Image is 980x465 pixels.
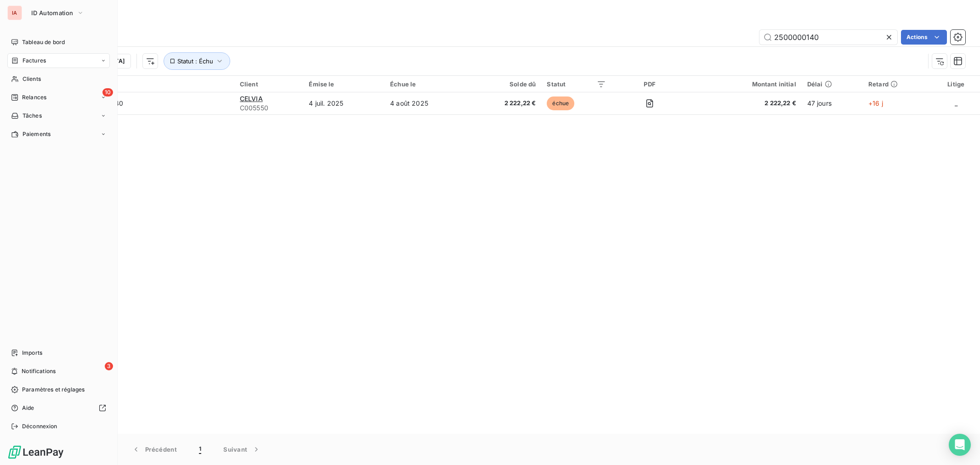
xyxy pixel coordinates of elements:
[309,80,379,88] div: Émise le
[868,80,927,88] div: Retard
[23,75,41,83] span: Clients
[7,6,22,20] div: IA
[7,90,110,105] a: 10Relances
[240,95,263,102] span: CELVIA
[802,92,863,114] td: 47 jours
[23,57,46,65] span: Factures
[474,80,536,88] div: Solde dû
[188,440,212,459] button: 1
[22,404,34,412] span: Aide
[22,93,46,102] span: Relances
[105,362,113,370] span: 3
[164,52,230,70] button: Statut : Échu
[901,30,947,45] button: Actions
[22,349,42,357] span: Imports
[7,53,110,68] a: Factures
[474,99,536,108] span: 2 222,22 €
[177,57,213,65] span: Statut : Échu
[7,445,64,459] img: Logo LeanPay
[240,80,298,88] div: Client
[120,440,188,459] button: Précédent
[23,130,51,138] span: Paiements
[390,80,463,88] div: Échue le
[7,35,110,50] a: Tableau de bord
[938,80,974,88] div: Litige
[694,80,796,88] div: Montant initial
[23,112,42,120] span: Tâches
[7,72,110,86] a: Clients
[807,80,857,88] div: Délai
[955,99,957,107] span: _
[759,30,897,45] input: Rechercher
[7,127,110,142] a: Paiements
[212,440,272,459] button: Suivant
[547,96,574,110] span: échue
[22,367,56,375] span: Notifications
[7,401,110,415] a: Aide
[7,346,110,360] a: Imports
[868,99,883,107] span: +16 j
[22,38,65,46] span: Tableau de bord
[385,92,469,114] td: 4 août 2025
[7,382,110,397] a: Paramètres et réglages
[617,80,683,88] div: PDF
[199,445,201,454] span: 1
[22,422,57,431] span: Déconnexion
[102,88,113,96] span: 10
[949,434,971,456] div: Open Intercom Messenger
[22,386,85,394] span: Paramètres et réglages
[303,92,385,114] td: 4 juil. 2025
[7,108,110,123] a: Tâches
[694,99,796,108] span: 2 222,22 €
[547,80,606,88] div: Statut
[240,103,298,113] span: C005550
[31,9,73,17] span: ID Automation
